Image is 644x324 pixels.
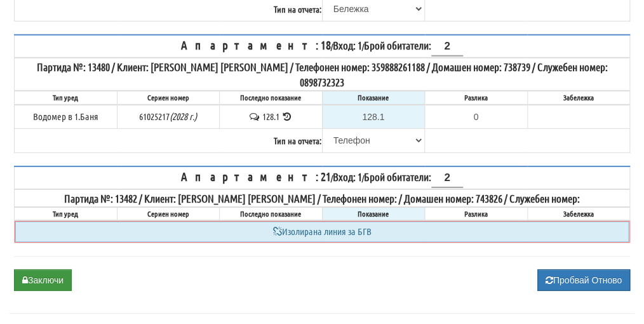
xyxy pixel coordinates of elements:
td: Водомер в 1.Баня [15,105,117,129]
th: Сериен номер [117,91,220,104]
b: Тип на отчета: [274,135,321,146]
th: Показание [322,207,425,220]
div: Изолирана линия за БГВ [15,222,629,241]
span: Вход: 1 [333,39,362,51]
span: Брой обитатели: [364,39,463,51]
span: Брой обитатели: [364,170,463,183]
button: Заключи [14,269,72,291]
button: Пробвай Отново [537,269,630,291]
div: Партида №: 13482 / Клиент: [PERSON_NAME] [PERSON_NAME] / Телефонен номер: / Домашен номер: 743826... [15,191,629,206]
span: Вход: 1 [333,170,362,183]
th: / / [15,166,630,189]
span: 128.1 [262,111,279,122]
th: Забележка [527,91,630,104]
th: Тип уред [15,207,117,220]
th: Сериен номер [117,207,220,220]
th: Последно показание [220,91,323,104]
span: История на забележките [248,111,262,122]
th: Забележка [527,207,630,220]
b: Тип на отчета: [274,3,321,15]
i: Метрологична годност до 2028г. [170,111,197,122]
th: / / [15,35,630,58]
span: История на показанията [281,111,293,122]
th: Показание [322,91,425,104]
span: Апартамент: 18 [181,37,331,52]
th: Разлика [425,91,528,104]
th: Разлика [425,207,528,220]
td: 61025217 [117,105,220,129]
th: Тип уред [15,91,117,104]
th: Последно показание [220,207,323,220]
span: Апартамент: 21 [181,169,331,184]
div: Партида №: 13480 / Клиент: [PERSON_NAME] [PERSON_NAME] / Телефонен номер: 359888261188 / Домашен ... [15,59,629,90]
